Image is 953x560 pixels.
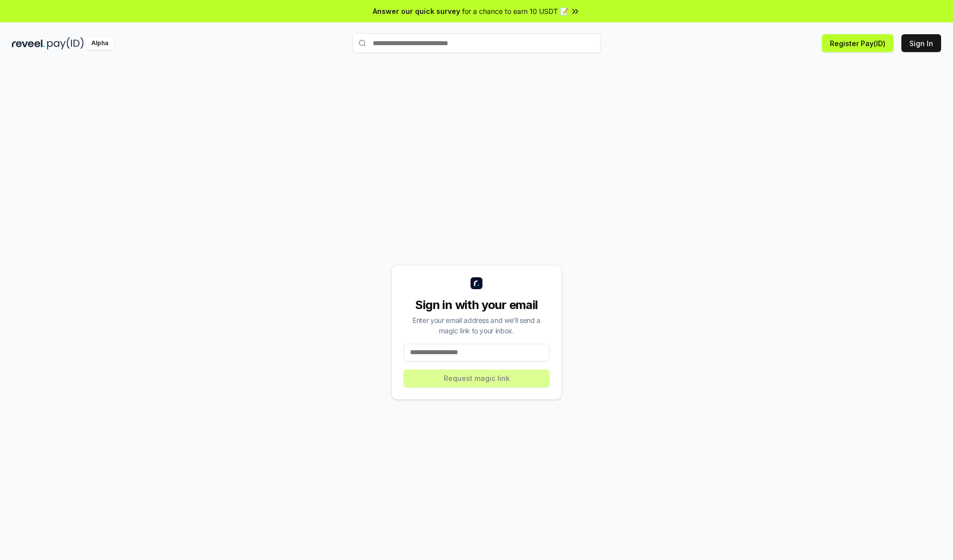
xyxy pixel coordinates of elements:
div: Sign in with your email [404,297,549,313]
img: logo_small [471,277,482,289]
img: pay_id [47,37,84,50]
button: Sign In [901,34,941,52]
div: Enter your email address and we’ll send a magic link to your inbox. [404,315,549,336]
button: Register Pay(ID) [822,34,893,52]
div: Alpha [86,37,114,50]
span: Answer our quick survey [373,6,460,16]
img: reveel_dark [12,37,45,50]
span: for a chance to earn 10 USDT 📝 [462,6,568,16]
